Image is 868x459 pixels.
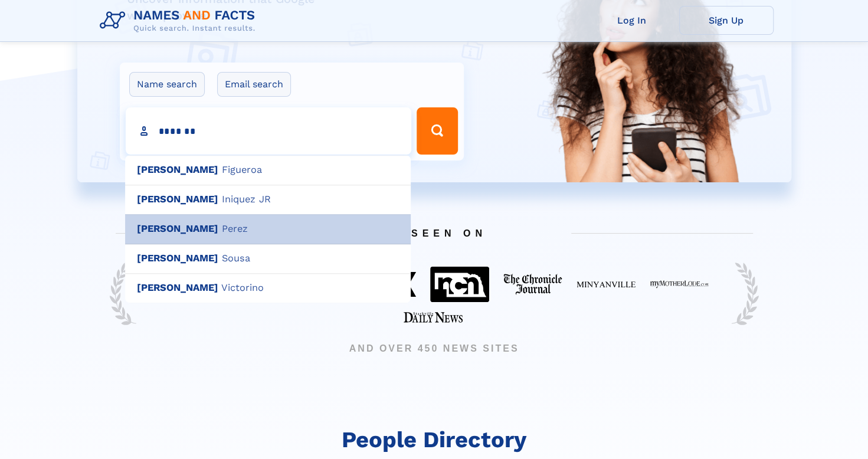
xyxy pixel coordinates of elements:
[125,155,411,185] div: F i g u e r o a
[577,280,636,288] img: Featured on Minyanville
[129,72,205,97] label: Name search
[137,164,218,175] b: [PERSON_NAME]
[404,312,463,323] img: Featured on Starkville Daily News
[95,5,265,37] img: Logo Names and Facts
[95,427,774,453] h2: People Directory
[137,194,218,205] b: [PERSON_NAME]
[430,267,489,301] img: Featured on NCN
[125,244,411,274] div: S o u s a
[98,342,771,356] span: AND OVER 450 NEWS SITES
[585,6,679,35] a: Log In
[417,107,458,155] button: Search Button
[98,214,771,253] span: AS SEEN ON
[137,253,218,264] b: [PERSON_NAME]
[679,6,774,35] a: Sign Up
[126,107,411,155] input: search input
[650,280,709,288] img: Featured on My Mother Lode
[137,223,218,234] b: [PERSON_NAME]
[217,72,291,97] label: Email search
[503,274,562,295] img: Featured on The Chronicle Journal
[125,273,411,303] div: V i c t o r i n o
[125,214,411,244] div: P e r e z
[125,185,411,215] div: I n i q u e z J R
[137,282,218,293] b: [PERSON_NAME]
